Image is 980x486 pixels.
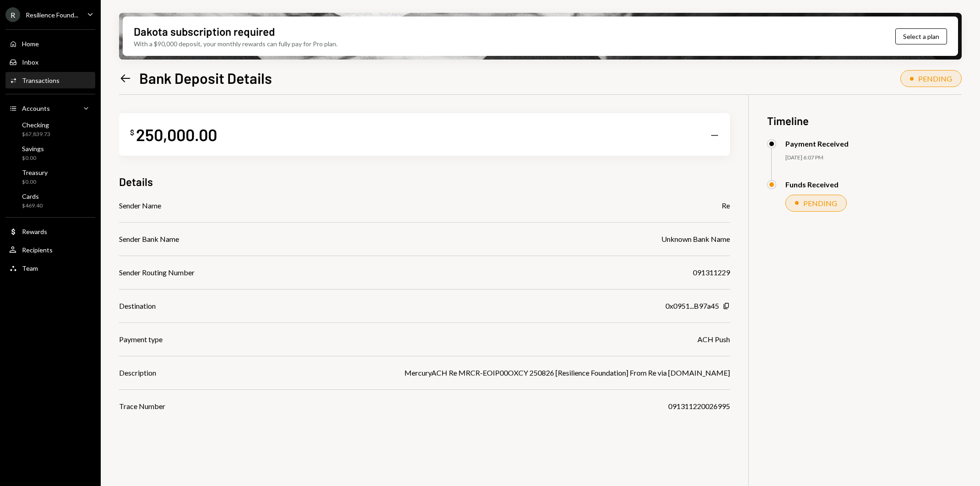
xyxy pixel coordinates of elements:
div: R [5,7,20,22]
div: Home [22,40,39,48]
div: PENDING [918,74,952,83]
div: Sender Name [119,200,161,211]
div: Treasury [22,169,48,176]
div: — [710,128,719,141]
div: Rewards [22,228,47,235]
div: $0.00 [22,178,48,186]
h3: Details [119,174,153,189]
div: Sender Routing Number [119,267,195,278]
div: Payment Received [785,139,849,148]
div: $0.00 [22,154,44,162]
div: MercuryACH Re MRCR-EOIP00OXCY 250826 [Resilience Foundation] From Re via [DOMAIN_NAME] [404,367,730,378]
div: Accounts [22,104,50,112]
div: Transactions [22,76,60,84]
div: Trace Number [119,401,165,412]
div: Unknown Bank Name [661,234,730,245]
a: Accounts [5,100,95,116]
div: Re [722,200,730,211]
div: Team [22,264,38,272]
div: Recipients [22,246,53,254]
div: $469.40 [22,202,43,210]
div: With a $90,000 deposit, your monthly rewards can fully pay for Pro plan. [134,39,338,49]
div: $ [130,128,134,137]
div: Checking [22,121,50,129]
div: Savings [22,145,44,153]
a: Rewards [5,223,95,240]
a: Checking$67,839.73 [5,118,95,140]
a: Inbox [5,54,95,70]
div: $67,839.73 [22,131,50,138]
div: ACH Push [697,334,730,345]
button: Select a plan [895,28,947,44]
div: Sender Bank Name [119,234,179,245]
div: Cards [22,192,43,200]
div: Destination [119,300,156,311]
div: 250,000.00 [136,124,217,145]
div: 091311220026995 [668,401,730,412]
h3: Timeline [767,113,962,128]
div: Payment type [119,334,163,345]
a: Transactions [5,72,95,88]
div: Description [119,367,156,378]
a: Home [5,35,95,52]
div: 091311229 [693,267,730,278]
h1: Bank Deposit Details [139,69,272,87]
div: Funds Received [785,180,838,189]
div: Dakota subscription required [134,24,275,39]
a: Team [5,260,95,276]
div: [DATE] 6:07 PM [785,154,962,162]
div: Resilience Found... [26,11,78,19]
a: Recipients [5,241,95,258]
div: 0x0951...B97a45 [665,300,719,311]
div: Inbox [22,58,38,66]
a: Savings$0.00 [5,142,95,164]
div: PENDING [803,199,837,208]
a: Cards$469.40 [5,190,95,212]
a: Treasury$0.00 [5,166,95,188]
